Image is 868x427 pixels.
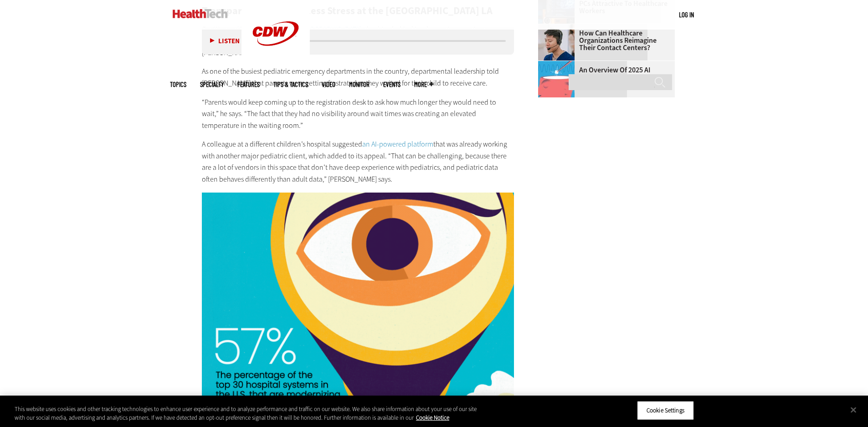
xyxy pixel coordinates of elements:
[843,400,863,420] button: Close
[273,81,308,88] a: Tips & Tactics
[202,97,514,132] p: “Parents would keep coming up to the registration desk to ask how much longer they would need to ...
[538,61,575,97] img: illustration of computer chip being put inside head with waves
[383,81,401,88] a: Events
[322,81,335,88] a: Video
[241,60,310,70] a: CDW
[414,81,433,88] span: More
[679,10,694,20] div: User menu
[416,414,449,422] a: More information about your privacy
[173,9,228,18] img: Home
[237,81,260,88] a: Features
[15,405,478,422] div: This website uses cookies and other tracking technologies to enhance user experience and to analy...
[349,81,370,88] a: MonITor
[202,138,514,185] p: A colleague at a different children’s hospital suggested that was already working with another ma...
[637,401,694,420] button: Cookie Settings
[679,10,694,19] a: Log in
[362,139,433,149] a: an AI-powered platform
[200,81,224,88] span: Specialty
[170,81,186,88] span: Topics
